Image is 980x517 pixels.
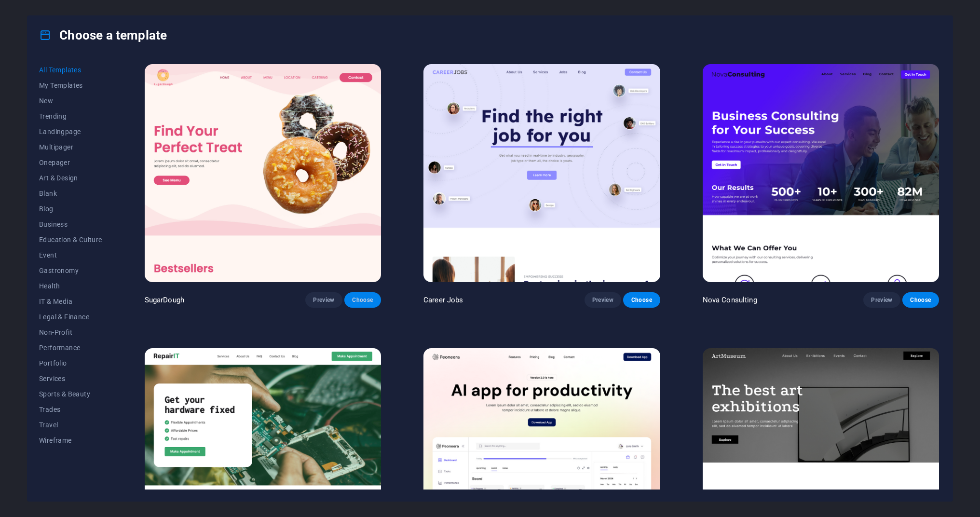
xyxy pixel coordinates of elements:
span: Trending [39,112,102,120]
button: IT & Media [39,294,102,309]
span: Multipager [39,143,102,151]
span: Preview [313,296,334,304]
span: Choose [352,296,373,304]
span: Health [39,282,102,290]
img: Career Jobs [423,64,660,282]
span: Performance [39,344,102,352]
button: Non-Profit [39,325,102,340]
button: Preview [305,292,342,308]
h4: Choose a template [39,27,167,43]
button: Travel [39,417,102,433]
span: Choose [910,296,931,304]
button: Onepager [39,155,102,170]
button: Health [39,278,102,294]
span: IT & Media [39,298,102,305]
button: Business [39,217,102,232]
span: Preview [592,296,613,304]
p: SugarDough [145,295,184,305]
button: Wireframe [39,433,102,448]
span: Business [39,220,102,228]
img: Nova Consulting [703,64,939,282]
button: Performance [39,340,102,355]
button: Legal & Finance [39,309,102,325]
span: My Templates [39,82,102,89]
span: Services [39,375,102,382]
button: Trades [39,402,102,417]
span: Preview [871,296,892,304]
img: SugarDough [145,64,381,282]
button: New [39,93,102,109]
span: New [39,97,102,105]
button: Choose [623,292,660,308]
span: Choose [631,296,652,304]
button: My Templates [39,78,102,93]
span: Art & Design [39,174,102,182]
span: Trades [39,406,102,413]
p: Nova Consulting [703,295,757,305]
button: Trending [39,109,102,124]
button: Choose [902,292,939,308]
span: Wireframe [39,436,102,444]
span: Sports & Beauty [39,390,102,398]
button: Education & Culture [39,232,102,247]
span: Gastronomy [39,267,102,274]
button: Gastronomy [39,263,102,278]
button: Preview [863,292,900,308]
button: Sports & Beauty [39,386,102,402]
button: Blog [39,201,102,217]
button: Choose [344,292,381,308]
button: Portfolio [39,355,102,371]
span: Travel [39,421,102,429]
span: Blank [39,190,102,197]
button: Multipager [39,139,102,155]
span: Blog [39,205,102,213]
button: All Templates [39,62,102,78]
span: All Templates [39,66,102,74]
button: Blank [39,186,102,201]
button: Landingpage [39,124,102,139]
button: Services [39,371,102,386]
span: Onepager [39,159,102,166]
span: Landingpage [39,128,102,136]
span: Education & Culture [39,236,102,244]
button: Art & Design [39,170,102,186]
button: Preview [585,292,621,308]
span: Legal & Finance [39,313,102,321]
button: Event [39,247,102,263]
span: Event [39,251,102,259]
span: Portfolio [39,359,102,367]
p: Career Jobs [423,295,463,305]
span: Non-Profit [39,328,102,336]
